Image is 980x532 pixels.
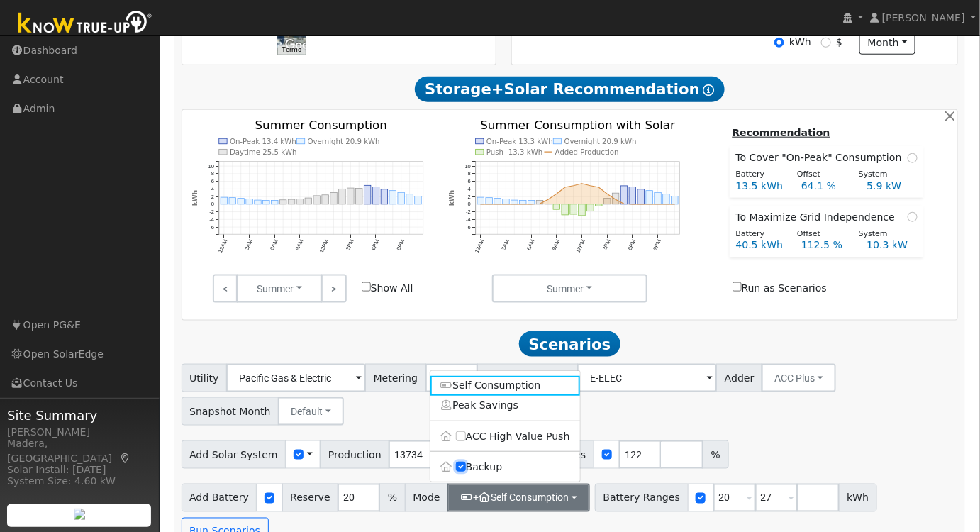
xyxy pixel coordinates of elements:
[477,198,484,205] rect: onclick=""
[7,436,152,466] div: Madera, [GEOGRAPHIC_DATA]
[209,224,214,231] text: -6
[269,239,279,252] text: 6AM
[209,216,214,223] text: -4
[547,199,550,201] circle: onclick=""
[11,8,160,40] img: Know True-Up
[430,458,580,477] label: Backup
[262,201,269,204] rect: onclick=""
[640,204,642,206] circle: onclick=""
[221,198,228,205] rect: onclick=""
[282,36,328,55] a: Open this area in Google Maps (opens a new window)
[728,238,794,253] div: 40.5 kWh
[381,189,388,204] rect: onclick=""
[230,138,296,145] text: On-Peak 13.4 kWh
[733,281,827,296] label: Run as Scenarios
[606,193,608,195] circle: onclick=""
[372,187,379,204] rect: onclick=""
[621,186,628,204] rect: onclick=""
[703,84,715,96] i: Show Help
[209,209,214,215] text: -2
[430,376,580,396] a: Self Consumption
[365,364,426,392] span: Metering
[468,194,471,200] text: 2
[627,239,637,252] text: 6PM
[255,119,386,133] text: Summer Consumption
[182,397,279,426] span: Snapshot Month
[318,239,330,255] text: 12PM
[430,426,580,446] label: ACC High Value Push
[564,187,566,189] circle: onclick=""
[246,199,253,204] rect: onclick=""
[330,193,338,204] rect: onclick=""
[589,185,591,187] circle: onclick=""
[238,199,245,204] rect: onclick=""
[465,163,471,170] text: 10
[882,12,965,23] span: [PERSON_NAME]
[522,204,524,206] circle: onclick=""
[255,200,262,204] rect: onclick=""
[736,150,908,165] span: To Cover "On-Peak" Consumption
[774,38,784,48] input: kWh
[794,238,859,253] div: 112.5 %
[496,204,499,206] circle: onclick=""
[406,194,413,204] rect: onclick=""
[7,474,152,489] div: System Size: 4.60 kW
[672,196,679,204] rect: onclick=""
[230,148,297,156] text: Daytime 25.5 kWh
[505,204,507,206] circle: onclick=""
[551,239,562,252] text: 9AM
[728,228,790,240] div: Battery
[296,199,304,204] rect: onclick=""
[477,364,578,392] span: Rate Schedule
[539,203,541,205] circle: onclick=""
[405,484,448,512] span: Mode
[601,239,612,252] text: 3PM
[728,179,794,194] div: 13.5 kWh
[345,239,355,252] text: 3PM
[468,178,471,184] text: 6
[415,77,724,102] span: Storage+Solar Recommendation
[859,31,915,55] button: month
[525,239,536,252] text: 6AM
[430,396,580,416] a: Peak Savings
[282,36,328,55] img: Google
[736,210,901,225] span: To Maximize Grid Independence
[182,440,286,469] span: Add Solar System
[74,509,85,520] img: retrieve
[564,138,637,145] text: Overnight 20.9 kWh
[474,239,486,255] text: 12AM
[655,193,662,205] rect: onclick=""
[466,209,471,215] text: -2
[347,188,354,204] rect: onclick=""
[211,186,213,192] text: 4
[613,194,620,205] rect: onclick=""
[665,204,667,206] circle: onclick=""
[486,198,493,204] rect: onclick=""
[229,198,236,204] rect: onclick=""
[278,397,344,426] button: Default
[492,275,647,303] button: Summer
[503,199,510,204] rect: onclick=""
[208,163,213,170] text: 10
[494,199,501,204] rect: onclick=""
[321,275,346,303] a: >
[456,462,466,472] input: Backup
[379,484,405,512] span: %
[575,239,587,255] text: 12PM
[789,35,811,50] label: kWh
[226,364,366,392] input: Select a Utility
[790,169,852,181] div: Offset
[7,462,152,477] div: Solar Install: [DATE]
[562,204,569,215] rect: onclick=""
[649,204,651,206] circle: onclick=""
[579,204,586,216] rect: onclick=""
[425,364,479,392] button: NBT
[587,204,594,211] rect: onclick=""
[556,193,558,195] circle: onclick=""
[362,281,413,296] label: Show All
[596,204,603,206] rect: onclick=""
[716,364,762,392] span: Adder
[733,127,830,138] u: Recommendation
[733,282,742,292] input: Run as Scenarios
[288,200,295,205] rect: onclick=""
